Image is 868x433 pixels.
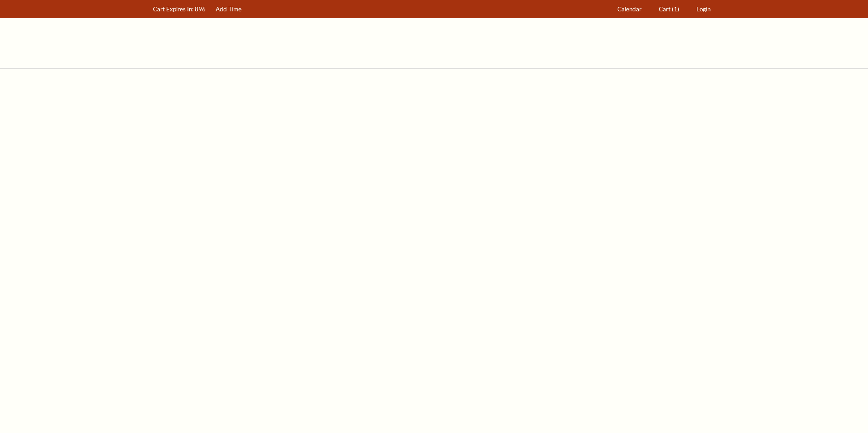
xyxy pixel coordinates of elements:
a: Cart (1) [655,0,684,18]
span: Login [696,5,710,13]
a: Calendar [613,0,646,18]
span: Cart Expires In: [153,5,193,13]
a: Add Time [212,0,246,18]
span: Calendar [617,5,641,13]
span: Cart [659,5,671,13]
span: (1) [672,5,679,13]
span: 896 [195,5,206,13]
a: Login [692,0,715,18]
